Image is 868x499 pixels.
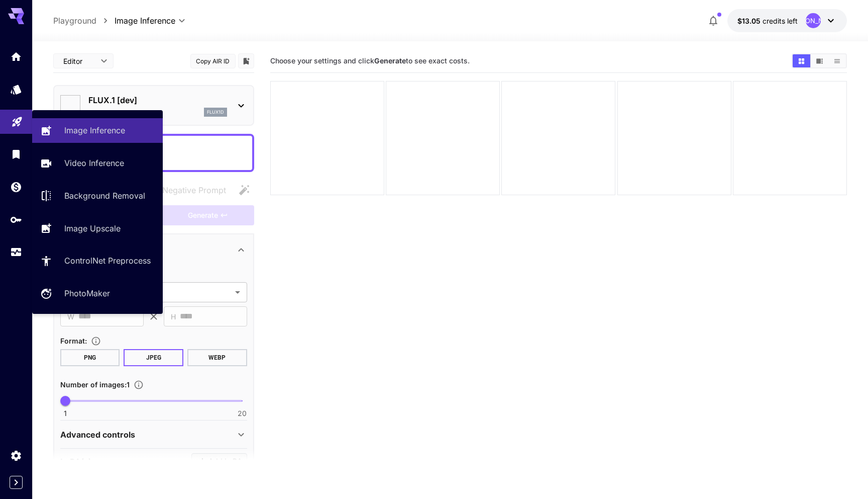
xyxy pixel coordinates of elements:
button: Specify how many images to generate in a single request. Each image generation will be charged se... [130,380,148,390]
button: Show images in list view [828,54,846,67]
span: W [67,311,74,322]
div: Usage [10,246,22,259]
a: PhotoMaker [32,281,163,306]
button: Copy AIR ID [190,54,236,68]
div: Models [10,83,22,96]
span: Choose your settings and click to see exact costs. [270,56,470,65]
b: Generate [374,56,406,65]
div: API Keys [10,213,22,226]
p: ControlNet Preprocess [64,255,151,267]
span: Image Inference [115,15,175,27]
button: WEBP [187,349,247,366]
p: Image Upscale [64,222,121,234]
span: $13.05 [737,17,763,25]
div: [PERSON_NAME] [806,13,821,28]
div: $13.0516 [737,16,798,26]
span: Format : [60,337,87,345]
button: Show images in video view [811,54,828,67]
p: Playground [53,15,96,27]
nav: breadcrumb [53,15,115,27]
span: Number of images : 1 [60,380,130,389]
span: 20 [238,408,247,419]
div: Wallet [10,181,22,193]
button: PNG [60,349,120,366]
div: Playground [11,112,23,125]
button: Expand sidebar [10,476,23,489]
p: Image Inference [64,124,125,136]
p: Background Removal [64,190,145,202]
a: Video Inference [32,151,163,176]
span: credits left [763,17,798,25]
p: Advanced controls [60,429,135,441]
p: flux1d [207,109,224,116]
span: Negative Prompt [162,184,226,196]
span: Negative prompts are not compatible with the selected model. [142,184,234,196]
p: Video Inference [64,157,124,169]
div: Library [10,148,22,160]
p: FLUX.1 [dev] [88,94,227,106]
button: Choose the file format for the output image. [87,336,105,346]
button: JPEG [124,349,183,366]
button: Add to library [242,55,251,67]
span: H [171,311,176,322]
a: Image Upscale [32,216,163,240]
a: Image Inference [32,118,163,143]
button: Show images in grid view [793,54,810,67]
span: 1 [64,408,67,419]
span: Editor [63,56,94,66]
div: Show images in grid viewShow images in video viewShow images in list view [792,53,847,68]
p: PhotoMaker [64,287,110,299]
div: Settings [10,449,22,462]
div: Home [10,50,22,63]
a: Background Removal [32,184,163,208]
a: ControlNet Preprocess [32,248,163,273]
button: $13.0516 [727,9,847,32]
